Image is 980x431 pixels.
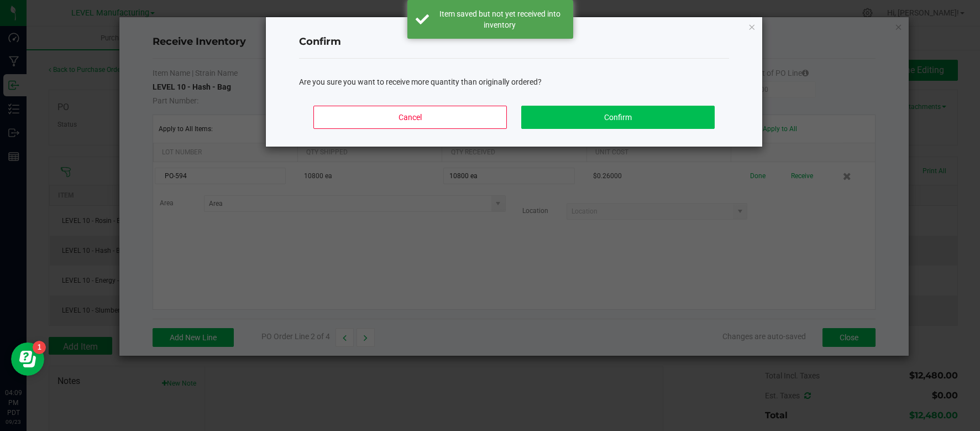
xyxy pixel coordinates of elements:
button: Close [748,20,756,33]
button: Confirm [521,106,715,129]
iframe: Resource center [11,342,44,376]
div: Item saved but not yet received into inventory [435,8,565,30]
button: Cancel [313,106,507,129]
h4: Confirm [299,35,729,49]
div: Are you sure you want to receive more quantity than originally ordered? [299,76,729,88]
iframe: Resource center unread badge [33,341,46,354]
